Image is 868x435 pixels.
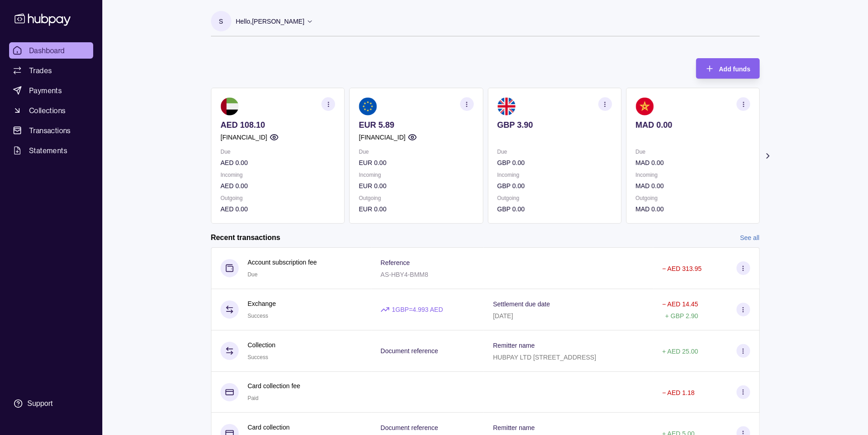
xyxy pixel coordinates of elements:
[662,389,695,396] p: − AED 1.18
[497,193,612,203] p: Outgoing
[359,170,473,180] p: Incoming
[9,142,93,159] a: Statements
[493,300,550,308] p: Settlement due date
[665,312,698,320] p: + GBP 2.90
[29,105,65,116] span: Collections
[248,340,276,350] p: Collection
[719,65,750,73] span: Add funds
[29,65,52,76] span: Trades
[635,97,653,115] img: ma
[221,158,335,168] p: AED 0.00
[248,381,301,391] p: Card collection fee
[248,257,317,267] p: Account subscription fee
[29,85,62,96] span: Payments
[29,125,71,136] span: Transactions
[635,147,750,157] p: Due
[635,193,750,203] p: Outgoing
[662,265,702,272] p: − AED 313.95
[221,193,335,203] p: Outgoing
[221,181,335,191] p: AED 0.00
[221,120,335,130] p: AED 108.10
[696,58,759,79] button: Add funds
[9,42,93,59] a: Dashboard
[29,145,67,156] span: Statements
[359,204,473,214] p: EUR 0.00
[497,97,515,115] img: gb
[493,424,535,431] p: Remitter name
[236,16,305,26] p: Hello, [PERSON_NAME]
[359,193,473,203] p: Outgoing
[9,62,93,79] a: Trades
[221,147,335,157] p: Due
[392,305,443,315] p: 1 GBP = 4.993 AED
[248,422,290,432] p: Card collection
[635,181,750,191] p: MAD 0.00
[381,271,428,278] p: AS-HBY4-BMM8
[359,132,406,142] p: [FINANCIAL_ID]
[29,45,65,56] span: Dashboard
[221,97,239,115] img: ae
[381,424,438,431] p: Document reference
[493,342,535,349] p: Remitter name
[9,122,93,139] a: Transactions
[9,82,93,99] a: Payments
[497,120,612,130] p: GBP 3.90
[248,299,276,309] p: Exchange
[221,132,267,142] p: [FINANCIAL_ID]
[221,204,335,214] p: AED 0.00
[219,16,223,26] p: S
[359,181,473,191] p: EUR 0.00
[359,97,377,115] img: eu
[248,395,259,401] span: Paid
[27,399,53,409] div: Support
[497,158,612,168] p: GBP 0.00
[493,354,596,361] p: HUBPAY LTD [STREET_ADDRESS]
[497,181,612,191] p: GBP 0.00
[211,233,281,243] h2: Recent transactions
[359,120,473,130] p: EUR 5.89
[662,348,698,355] p: + AED 25.00
[9,102,93,119] a: Collections
[497,204,612,214] p: GBP 0.00
[359,147,473,157] p: Due
[9,394,93,413] a: Support
[635,204,750,214] p: MAD 0.00
[662,300,698,308] p: − AED 14.45
[497,170,612,180] p: Incoming
[221,170,335,180] p: Incoming
[381,347,438,355] p: Document reference
[248,354,268,360] span: Success
[248,271,258,278] span: Due
[497,147,612,157] p: Due
[635,170,750,180] p: Incoming
[359,158,473,168] p: EUR 0.00
[740,233,760,243] a: See all
[635,120,750,130] p: MAD 0.00
[248,313,268,319] span: Success
[493,312,513,320] p: [DATE]
[381,259,410,266] p: Reference
[635,158,750,168] p: MAD 0.00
